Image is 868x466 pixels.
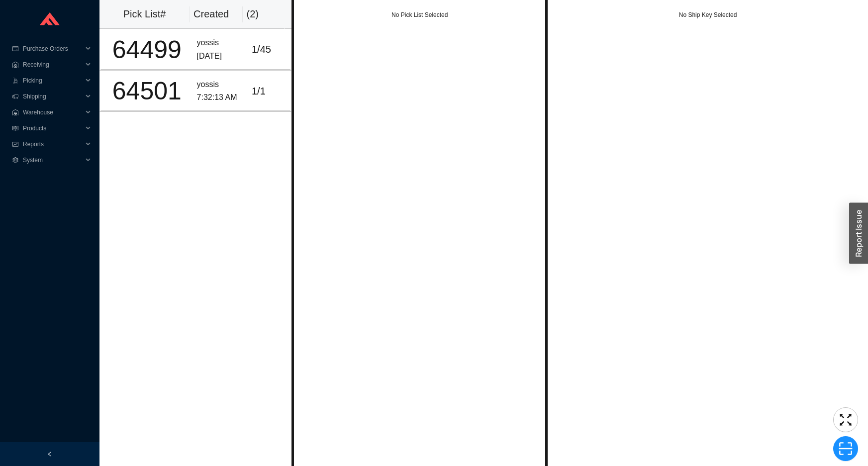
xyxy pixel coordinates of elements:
span: fund [12,141,19,147]
div: 64501 [105,79,189,103]
span: credit-card [12,46,19,52]
div: 64499 [105,37,189,62]
div: 1 / 45 [252,41,286,58]
span: fullscreen [834,412,858,427]
span: Reports [23,136,83,152]
div: ( 2 ) [247,6,281,22]
button: fullscreen [833,407,858,432]
span: setting [12,157,19,163]
div: 1 / 1 [252,83,286,99]
span: System [23,152,83,168]
div: No Ship Key Selected [548,10,868,20]
div: 7:32:13 AM [197,91,244,104]
div: yossis [197,36,244,50]
button: scan [833,436,858,461]
span: Receiving [23,57,83,73]
span: Shipping [23,89,83,104]
span: scan [834,441,858,456]
div: yossis [197,78,244,92]
span: read [12,125,19,131]
span: left [47,451,53,457]
span: Purchase Orders [23,41,83,57]
div: No Pick List Selected [294,10,545,20]
span: Picking [23,73,83,89]
div: [DATE] [197,50,244,63]
span: Products [23,120,83,136]
span: Warehouse [23,104,83,120]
